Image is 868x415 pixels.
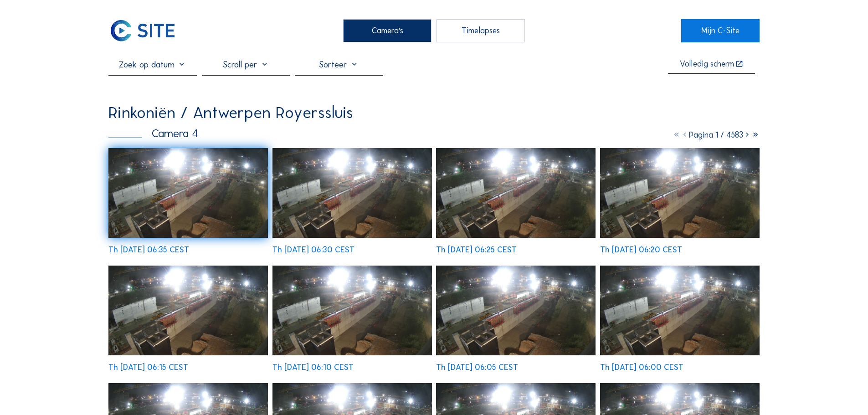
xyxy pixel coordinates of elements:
[436,364,518,372] div: Th [DATE] 06:05 CEST
[600,246,682,254] div: Th [DATE] 06:20 CEST
[108,104,353,121] div: Rinkoniën / Antwerpen Royerssluis
[108,19,186,42] a: C-SITE Logo
[272,266,432,355] img: image_53691311
[108,19,177,42] img: C-SITE Logo
[272,246,354,254] div: Th [DATE] 06:30 CEST
[108,148,268,238] img: image_53692064
[437,19,525,42] div: Timelapses
[108,266,268,355] img: image_53691477
[272,148,432,238] img: image_53691907
[436,148,596,238] img: image_53691745
[436,246,517,254] div: Th [DATE] 06:25 CEST
[108,364,188,372] div: Th [DATE] 06:15 CEST
[689,130,743,140] span: Pagina 1 / 4583
[600,148,760,238] img: image_53691656
[436,266,596,355] img: image_53691150
[681,19,759,42] a: Mijn C-Site
[600,266,760,355] img: image_53691059
[343,19,431,42] div: Camera's
[108,128,198,139] div: Camera 4
[680,60,734,69] div: Volledig scherm
[108,246,189,254] div: Th [DATE] 06:35 CEST
[600,364,683,372] div: Th [DATE] 06:00 CEST
[108,59,197,70] input: Zoek op datum 󰅀
[272,364,354,372] div: Th [DATE] 06:10 CEST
